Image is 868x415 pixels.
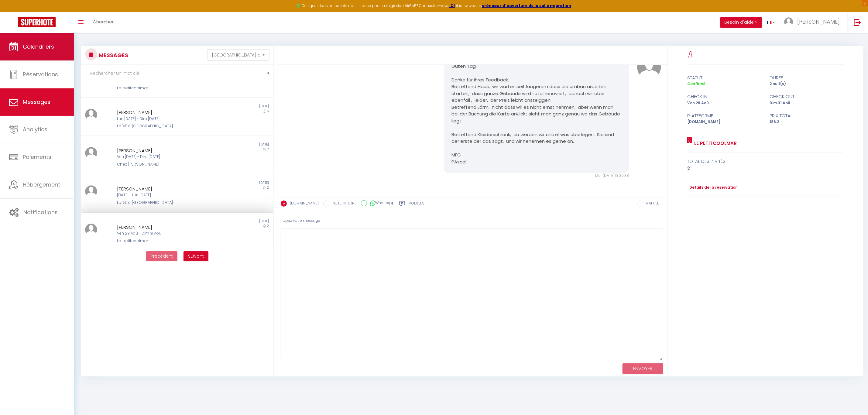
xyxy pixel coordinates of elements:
[623,363,663,374] button: ENVOYER
[287,201,319,207] label: [DOMAIN_NAME]
[766,93,848,100] div: check out
[482,3,571,8] a: créneaux d'ouverture de la salle migration
[117,85,221,91] div: Le petitcoolmar
[184,251,208,262] button: Next
[684,119,766,125] div: [DOMAIN_NAME]
[267,224,269,228] span: 2
[692,140,737,147] a: Le petitcoolmar
[117,154,221,160] div: Ven [DATE] - Dim [DATE]
[637,55,661,80] img: ...
[684,112,766,119] div: Plateforme
[23,70,58,78] span: Réservations
[688,185,738,190] a: Détails de la réservation
[177,142,273,147] div: [DATE]
[188,253,204,259] span: Suivant
[281,213,663,228] div: Tapez votre message
[267,109,269,113] span: 6
[117,185,221,193] div: [PERSON_NAME]
[766,74,848,81] div: durée
[18,17,56,27] img: Super Booking
[117,200,221,206] div: Le 𝕍𝕀 à [GEOGRAPHIC_DATA]
[151,253,173,259] span: Précédent
[117,231,221,236] div: Ven 29 Aoû - Dim 31 Aoû
[720,17,762,28] button: Besoin d'aide ?
[643,201,659,207] label: RAPPEL
[85,224,97,236] img: ...
[85,185,97,197] img: ...
[117,109,221,116] div: [PERSON_NAME]
[684,74,766,81] div: statut
[177,104,273,109] div: [DATE]
[449,3,455,8] a: ICI
[97,48,128,62] h3: MESSAGES
[177,180,273,185] div: [DATE]
[23,208,58,216] span: Notifications
[367,200,395,207] label: WhatsApp
[684,100,766,106] div: Ven 29 Aoû
[146,251,177,262] button: Previous
[688,158,844,165] div: total des invités
[444,173,629,179] div: Mar [DATE] 18:39:38
[688,165,844,172] div: 2
[117,238,221,244] div: Le petitcoolmar
[117,161,221,167] div: Chez [PERSON_NAME]
[23,125,47,133] span: Analytics
[117,224,221,231] div: [PERSON_NAME]
[766,81,848,87] div: 2 nuit(s)
[684,93,766,100] div: check in
[117,116,221,122] div: Lun [DATE] - Dim [DATE]
[780,12,847,33] a: ... [PERSON_NAME]
[766,112,848,119] div: Prix total
[23,181,60,188] span: Hébergement
[23,153,51,161] span: Paiements
[784,17,793,26] img: ...
[688,81,706,86] span: Confirmé
[329,201,356,207] label: NOTE INTERNE
[23,98,50,106] span: Messages
[85,109,97,121] img: ...
[854,19,861,26] img: logout
[117,147,221,154] div: [PERSON_NAME]
[267,147,269,152] span: 2
[766,119,848,125] div: 186.2
[23,43,54,50] span: Calendriers
[451,63,622,166] pre: Guten Tag Danke für ihres Feedback. Betreffend Haus, wir warten seit längerem dass die umbau arbe...
[797,18,840,26] span: [PERSON_NAME]
[5,2,23,21] button: Ouvrir le widget de chat LiveChat
[766,100,848,106] div: Dim 31 Aoû
[93,19,114,25] span: Chercher
[117,123,221,129] div: Le 𝕍𝕀 à [GEOGRAPHIC_DATA]
[177,219,273,224] div: [DATE]
[267,185,269,190] span: 2
[117,192,221,198] div: [DATE] - Lun [DATE]
[81,65,273,82] input: Rechercher un mot clé
[85,147,97,159] img: ...
[88,12,118,33] a: Chercher
[408,201,424,208] label: Modèles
